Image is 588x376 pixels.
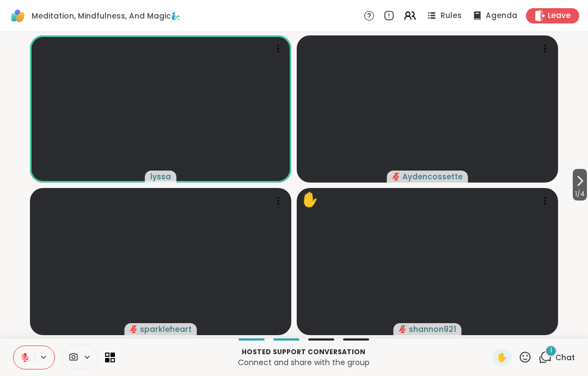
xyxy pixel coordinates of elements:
[121,347,486,357] p: Hosted support conversation
[32,10,180,21] span: Meditation, Mindfulness, And Magic🧞‍♂️
[409,324,456,335] span: shannon921
[548,10,571,21] span: Leave
[486,10,517,21] span: Agenda
[9,7,27,25] img: ShareWell Logomark
[555,352,575,363] span: Chat
[150,171,171,182] span: lyssa
[573,169,587,201] button: 1/4
[550,346,552,355] span: 1
[130,325,138,333] span: audio-muted
[393,173,400,180] span: audio-muted
[121,357,486,368] p: Connect and share with the group
[497,351,507,364] span: ✋
[140,324,192,335] span: sparkleheart
[301,189,318,210] div: ✋
[402,171,463,182] span: Aydencossette
[573,187,587,201] span: 1 / 4
[399,325,407,333] span: audio-muted
[440,10,462,21] span: Rules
